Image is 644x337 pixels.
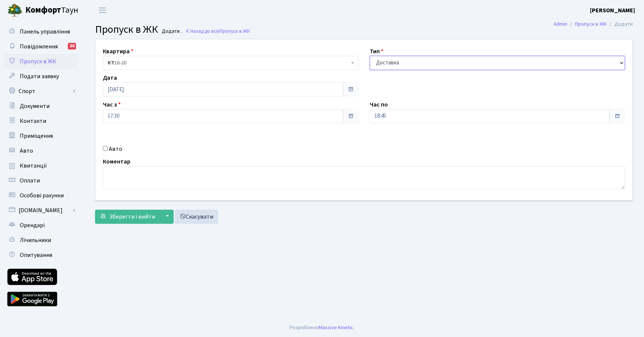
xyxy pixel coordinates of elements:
[4,203,78,218] a: [DOMAIN_NAME]
[4,188,78,203] a: Особові рахунки
[25,4,78,17] span: Таун
[185,28,250,35] a: Назад до всіхПропуск в ЖК
[95,22,158,37] span: Пропуск в ЖК
[20,102,50,110] span: Документи
[590,6,635,15] b: [PERSON_NAME]
[4,173,78,188] a: Оплати
[4,84,78,99] a: Спорт
[4,54,78,69] a: Пропуск в ЖК
[4,158,78,173] a: Квитанції
[575,20,607,28] a: Пропуск в ЖК
[175,210,218,224] a: Скасувати
[4,99,78,114] a: Документи
[319,324,353,331] a: Massive Kinetic
[542,16,644,32] nav: breadcrumb
[370,100,388,109] label: Час по
[4,248,78,263] a: Опитування
[4,69,78,84] a: Подати заявку
[109,213,155,221] span: Зберегти і вийти
[290,324,354,332] div: Розроблено .
[20,132,53,140] span: Приміщення
[553,20,567,28] a: Admin
[20,42,58,51] span: Повідомлення
[4,218,78,233] a: Орендарі
[607,20,633,28] li: Додати
[20,236,51,244] span: Лічильники
[103,157,130,166] label: Коментар
[95,210,160,224] button: Зберегти і вийти
[103,56,359,70] span: <b>КТ</b>&nbsp;&nbsp;&nbsp;&nbsp;16-20
[103,47,133,56] label: Квартира
[20,162,47,170] span: Квитанції
[4,39,78,54] a: Повідомлення30
[220,28,250,35] span: Пропуск в ЖК
[20,177,40,185] span: Оплати
[4,233,78,248] a: Лічильники
[109,144,122,153] label: Авто
[7,3,22,18] img: logo.png
[20,147,33,155] span: Авто
[20,57,56,66] span: Пропуск в ЖК
[68,43,76,50] div: 30
[20,28,70,36] span: Панель управління
[20,117,46,125] span: Контакти
[370,47,383,56] label: Тип
[25,4,61,16] b: Комфорт
[4,143,78,158] a: Авто
[93,4,112,16] button: Переключити навігацію
[20,221,45,229] span: Орендарі
[4,24,78,39] a: Панель управління
[103,73,117,82] label: Дата
[20,251,52,259] span: Опитування
[20,191,64,200] span: Особові рахунки
[160,28,182,35] small: Додати .
[4,128,78,143] a: Приміщення
[103,100,121,109] label: Час з
[20,72,59,80] span: Подати заявку
[4,114,78,128] a: Контакти
[590,6,635,15] a: [PERSON_NAME]
[108,59,349,67] span: <b>КТ</b>&nbsp;&nbsp;&nbsp;&nbsp;16-20
[108,59,114,67] b: КТ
